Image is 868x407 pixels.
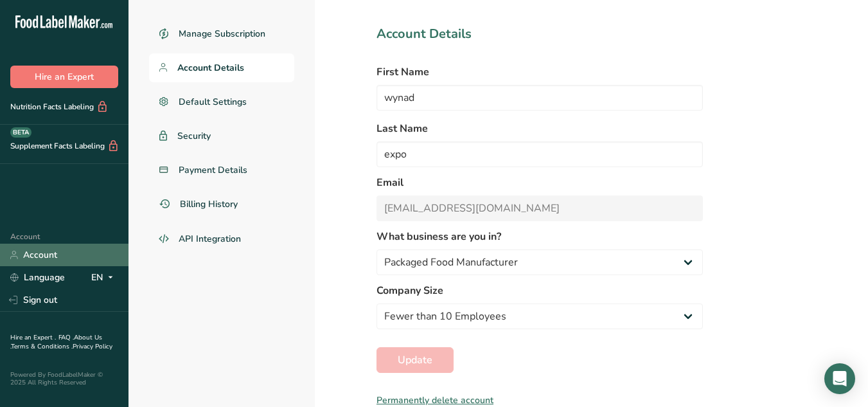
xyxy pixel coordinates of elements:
button: Hire an Expert [10,66,118,88]
div: Permanently delete account [376,393,703,407]
span: Billing History [180,197,238,211]
a: FAQ . [58,333,74,342]
a: Default Settings [149,87,294,116]
a: API Integration [149,224,294,255]
label: First Name [376,64,703,80]
a: Hire an Expert . [10,333,56,342]
div: Open Intercom Messenger [824,363,855,394]
a: Language [10,266,65,289]
a: Security [149,122,294,150]
a: Account Details [149,53,294,82]
label: Company Size [376,283,703,298]
a: Privacy Policy [73,342,112,351]
span: Manage Subscription [179,27,265,41]
a: Payment Details [149,156,294,185]
span: Update [398,352,432,368]
a: About Us . [10,333,102,351]
span: Default Settings [179,95,247,109]
div: EN [91,270,118,285]
span: Account Details [177,61,244,75]
span: Security [177,129,211,143]
div: BETA [10,127,31,138]
button: Update [376,347,454,373]
span: Payment Details [179,163,247,177]
label: Email [376,175,703,190]
a: Manage Subscription [149,19,294,48]
h1: Account Details [376,24,703,44]
span: API Integration [179,232,241,246]
a: Billing History [149,190,294,219]
a: Terms & Conditions . [11,342,73,351]
label: Last Name [376,121,703,136]
div: Powered By FoodLabelMaker © 2025 All Rights Reserved [10,371,118,386]
label: What business are you in? [376,229,703,244]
